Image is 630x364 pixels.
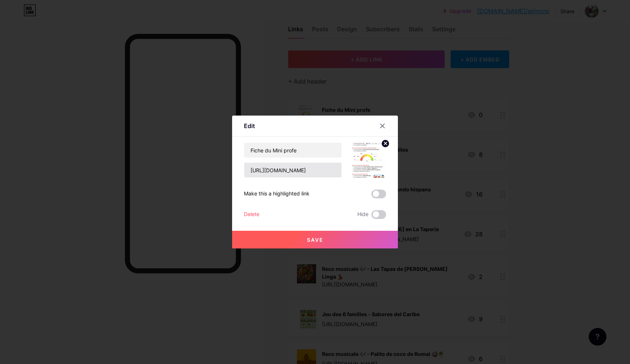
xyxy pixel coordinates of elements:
[232,231,398,248] button: Save
[244,163,342,177] input: URL
[351,142,386,178] img: link_thumbnail
[307,237,323,243] span: Save
[244,190,309,198] div: Make this a highlighted link
[357,210,368,219] span: Hide
[244,121,255,130] div: Edit
[244,210,259,219] div: Delete
[244,143,342,158] input: Title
